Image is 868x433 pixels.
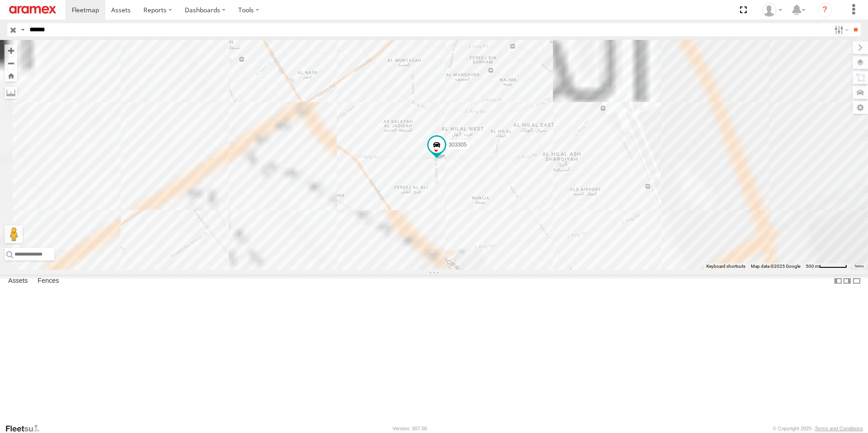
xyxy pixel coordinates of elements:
a: Visit our Website [5,424,47,433]
span: 500 m [806,264,819,269]
a: Terms (opens in new tab) [854,265,864,268]
label: Measure [5,86,17,99]
button: Zoom Home [5,69,17,82]
label: Assets [4,275,32,287]
div: Mohammed Fahim [759,3,785,17]
button: Keyboard shortcuts [706,263,745,270]
span: 303305 [449,142,467,148]
div: © Copyright 2025 - [773,426,863,431]
a: Terms and Conditions [815,426,863,431]
label: Map Settings [853,101,868,114]
label: Search Filter Options [831,23,850,36]
div: Version: 307.00 [393,426,427,431]
i: ? [818,3,832,17]
label: Fences [33,275,64,287]
img: aramex-logo.svg [9,6,56,14]
label: Hide Summary Table [852,275,861,288]
button: Map Scale: 500 m per 58 pixels [803,263,850,270]
label: Search Query [19,23,26,36]
span: Map data ©2025 Google [751,264,800,269]
button: Zoom in [5,44,17,57]
button: Drag Pegman onto the map to open Street View [5,225,23,243]
label: Dock Summary Table to the Right [843,275,852,288]
label: Dock Summary Table to the Left [833,275,843,288]
button: Zoom out [5,57,17,69]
